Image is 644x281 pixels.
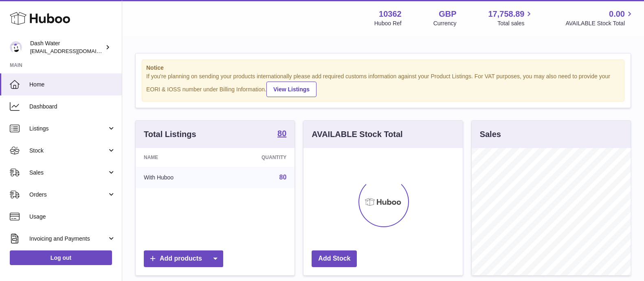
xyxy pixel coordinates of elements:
span: Total sales [497,20,534,27]
span: Invoicing and Payments [29,235,107,243]
td: With Huboo [136,167,220,188]
th: Name [136,148,220,167]
span: Sales [29,169,107,177]
a: 80 [279,174,287,181]
div: Huboo Ref [374,20,402,27]
th: Quantity [220,148,295,167]
span: 17,758.89 [488,9,524,20]
span: Home [29,81,116,89]
h3: Sales [480,129,501,140]
strong: 80 [277,129,286,137]
div: Currency [433,20,457,27]
span: AVAILABLE Stock Total [565,20,634,27]
span: Orders [29,191,107,199]
a: Log out [10,250,112,265]
strong: 10362 [379,9,402,20]
a: 0.00 AVAILABLE Stock Total [565,9,634,27]
strong: GBP [439,9,456,20]
a: Add Stock [312,250,357,267]
a: Add products [144,250,223,267]
strong: Notice [146,64,620,72]
h3: Total Listings [144,129,196,140]
h3: AVAILABLE Stock Total [312,129,402,140]
a: 17,758.89 Total sales [488,9,534,27]
div: Dash Water [30,40,103,55]
span: Listings [29,125,107,133]
span: Dashboard [29,103,116,111]
a: 80 [277,129,286,139]
img: internalAdmin-10362@internal.huboo.com [10,41,22,53]
a: View Listings [266,82,317,97]
div: If you're planning on sending your products internationally please add required customs informati... [146,73,620,97]
span: [EMAIL_ADDRESS][DOMAIN_NAME] [30,48,120,54]
span: Stock [29,147,107,155]
span: Usage [29,213,116,221]
span: 0.00 [609,9,625,20]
